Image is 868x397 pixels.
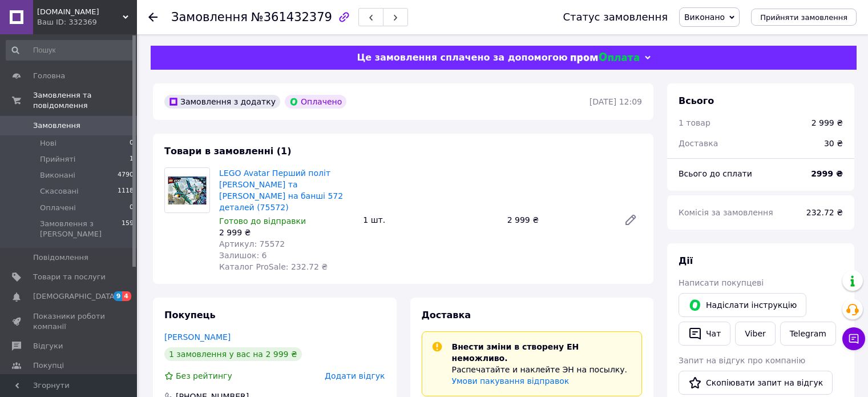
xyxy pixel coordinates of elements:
[679,118,710,127] span: 1 товар
[812,117,843,129] div: 2 999 ₴
[37,7,123,17] span: diskont.org.ua
[33,291,118,302] span: [DEMOGRAPHIC_DATA]
[33,121,80,131] span: Замовлення
[164,332,231,342] a: [PERSON_NAME]
[164,95,280,109] div: Замовлення з додатку
[811,169,843,178] b: 2999 ₴
[503,212,615,228] div: 2 999 ₴
[735,322,775,346] a: Viber
[122,291,131,301] span: 4
[40,154,75,165] span: Прийняті
[118,170,134,181] span: 4790
[148,11,158,23] div: Повернутися назад
[679,169,752,178] span: Всього до сплати
[37,17,137,27] div: Ваш ID: 332369
[33,90,137,111] span: Замовлення та повідомлення
[679,371,833,395] button: Скопіювати запит на відгук
[780,322,836,346] a: Telegram
[358,212,502,228] div: 1 шт.
[357,52,567,63] span: Це замовлення сплачено за допомогою
[122,219,134,239] span: 159
[571,53,639,63] img: evopay logo
[452,376,570,386] a: Умови пакування відправок
[164,310,216,320] span: Покупець
[40,170,75,181] span: Виконані
[130,203,134,213] span: 0
[40,219,122,239] span: Замовлення з [PERSON_NAME]
[164,347,302,361] div: 1 замовлення у вас на 2 999 ₴
[114,291,123,301] span: 9
[219,262,328,271] span: Каталог ProSale: 232.72 ₴
[33,311,106,332] span: Показники роботи компанії
[760,13,847,22] span: Прийняти замовлення
[422,310,471,320] span: Доставка
[679,322,730,346] button: Чат
[325,371,385,380] span: Додати відгук
[130,138,134,149] span: 0
[452,364,633,375] p: Распечатайте и наклейте ЭН на посылку.
[33,341,63,351] span: Відгуки
[817,131,850,156] div: 30 ₴
[164,146,292,157] span: Товари в замовленні (1)
[679,95,714,106] span: Всього
[563,11,668,23] div: Статус замовлення
[219,169,343,212] a: LEGO Avatar Перший політ [PERSON_NAME] та [PERSON_NAME] на банші 572 деталей (75572)
[684,13,725,22] span: Виконано
[219,251,267,260] span: Залишок: 6
[679,255,693,266] span: Дії
[806,208,843,217] span: 232.72 ₴
[219,227,354,238] div: 2 999 ₴
[679,208,773,217] span: Комісія за замовлення
[33,252,88,263] span: Повідомлення
[165,177,209,204] img: LEGO Avatar Перший політ Джейка та Нейтирі на банші 572 деталей (75572)
[679,278,764,287] span: Написати покупцеві
[842,327,865,350] button: Чат з покупцем
[219,239,285,248] span: Артикул: 75572
[130,154,134,165] span: 1
[590,97,642,106] time: [DATE] 12:09
[679,356,805,365] span: Запит на відгук про компанію
[751,9,857,26] button: Прийняти замовлення
[219,216,306,226] span: Готово до відправки
[40,203,76,213] span: Оплачені
[679,139,718,148] span: Доставка
[452,342,579,363] span: Внести зміни в створену ЕН неможливо.
[619,208,642,231] a: Редагувати
[6,40,135,61] input: Пошук
[251,10,332,24] span: №361432379
[176,371,232,380] span: Без рейтингу
[40,138,56,149] span: Нові
[33,360,64,371] span: Покупці
[285,95,346,109] div: Оплачено
[118,186,134,197] span: 1118
[40,186,79,197] span: Скасовані
[33,71,65,81] span: Головна
[171,10,248,24] span: Замовлення
[33,272,106,282] span: Товари та послуги
[679,293,806,317] button: Надіслати інструкцію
